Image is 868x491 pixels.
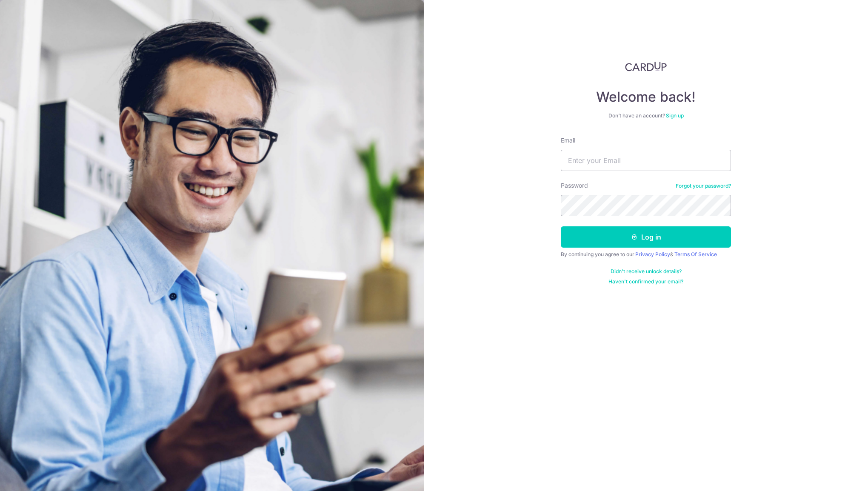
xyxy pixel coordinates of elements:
[666,112,684,119] a: Sign up
[561,112,731,119] div: Don’t have an account?
[561,251,731,258] div: By continuing you agree to our &
[561,136,575,145] label: Email
[608,278,683,285] a: Haven't confirmed your email?
[561,150,731,171] input: Enter your Email
[611,268,682,275] a: Didn't receive unlock details?
[635,251,670,257] a: Privacy Policy
[561,88,731,106] h4: Welcome back!
[561,181,588,190] label: Password
[561,226,731,248] button: Log in
[674,251,717,257] a: Terms Of Service
[676,183,731,189] a: Forgot your password?
[625,61,667,71] img: CardUp Logo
